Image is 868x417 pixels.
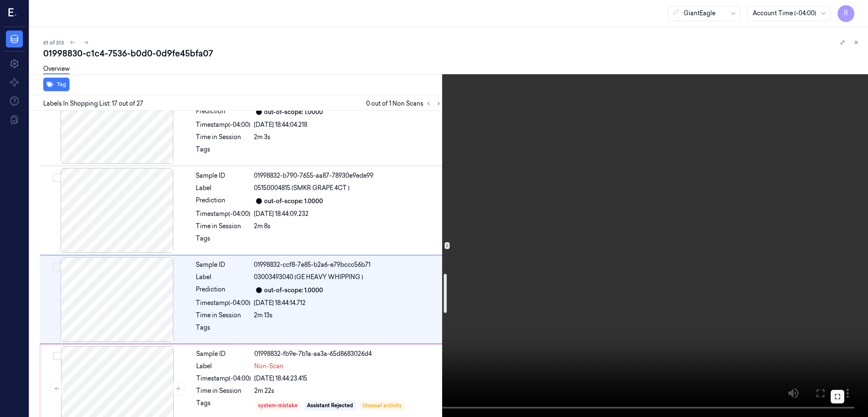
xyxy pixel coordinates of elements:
[196,362,251,371] div: Label
[254,222,442,231] div: 2m 8s
[366,98,444,109] span: 0 out of 1 Non Scans
[196,184,250,193] div: Label
[837,5,854,22] button: R
[264,108,323,117] div: out-of-scope: 1.0000
[254,133,442,142] div: 2m 3s
[196,171,250,180] div: Sample ID
[53,352,61,360] button: Select row
[254,120,442,129] div: [DATE] 18:44:04.218
[254,184,350,193] span: 05150004815 (SMKR GRAPE 4CT )
[264,197,323,206] div: out-of-scope: 1.0000
[307,402,353,409] div: Assistant Rejected
[254,299,442,308] div: [DATE] 18:44:14.712
[254,362,284,371] span: Non-Scan
[264,286,323,295] div: out-of-scope: 1.0000
[53,174,61,182] button: Select row
[43,48,861,59] div: 01998830-c1c4-7536-b0d0-0d9fe45bfa07
[254,311,442,320] div: 2m 13s
[196,234,250,248] div: Tags
[254,350,442,358] div: 01998832-fb9e-7b1a-aa3a-65d8683026d4
[196,107,250,117] div: Prediction
[196,323,250,337] div: Tags
[196,196,250,206] div: Prediction
[258,402,298,409] div: system-mistake
[196,133,250,142] div: Time in Session
[254,273,363,282] span: 03003493040 (GE HEAVY WHIPPING )
[196,145,250,159] div: Tags
[196,260,250,269] div: Sample ID
[43,39,64,46] span: 61 of 313
[196,120,250,129] div: Timestamp (-04:00)
[196,273,250,282] div: Label
[196,350,251,358] div: Sample ID
[196,386,251,395] div: Time in Session
[196,299,250,308] div: Timestamp (-04:00)
[196,399,251,412] div: Tags
[196,210,250,218] div: Timestamp (-04:00)
[254,171,442,180] div: 01998832-b790-7655-aa87-78930e9ede99
[196,222,250,231] div: Time in Session
[254,260,442,269] div: 01998832-ccf8-7e85-b2a6-e79bccc56b71
[196,285,250,295] div: Prediction
[196,311,250,320] div: Time in Session
[254,386,442,395] div: 2m 22s
[254,374,442,383] div: [DATE] 18:44:23.415
[196,374,251,383] div: Timestamp (-04:00)
[43,64,70,74] a: Overview
[43,99,143,108] span: Labels In Shopping List: 17 out of 27
[43,78,70,91] button: Tag
[254,210,442,218] div: [DATE] 18:44:09.232
[53,263,61,271] button: Select row
[362,402,402,409] div: Unusual activity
